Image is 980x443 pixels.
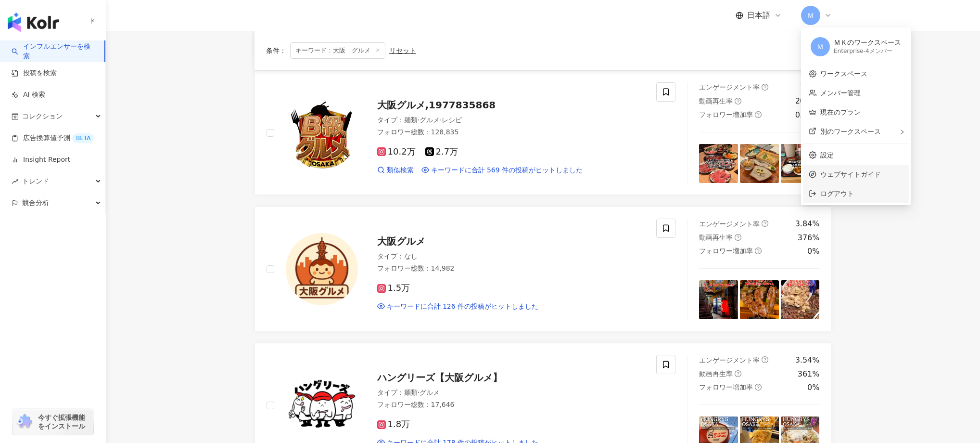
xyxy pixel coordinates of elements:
[699,370,733,378] span: 動画再生率
[22,105,63,127] span: コレクション
[12,90,45,100] a: AI 検索
[795,110,820,120] div: 0.42%
[699,383,753,391] span: フォロワー増加率
[377,419,410,430] span: 1.8万
[820,70,867,78] a: ワークスペース
[699,247,753,255] span: フォロワー増加率
[12,42,97,61] a: searchインフルエンサーを検索
[817,41,824,52] span: Ｍ
[795,219,820,229] div: 3.84%
[735,370,741,377] span: question-circle
[798,233,820,243] div: 376%
[22,170,49,192] span: トレンド
[425,147,458,157] span: 2.7万
[377,99,496,111] span: 大阪グルメ,1977835868
[747,10,770,21] span: 日本語
[431,166,583,175] span: キーワードに合計 569 件の投稿がヒットしました
[762,356,768,363] span: question-circle
[377,252,645,261] div: タイプ ： なし
[286,369,358,442] img: KOL Avatar
[286,233,358,305] img: KOL Avatar
[255,70,832,195] a: KOL Avatar大阪グルメ,1977835868タイプ：麺類·グルメ·レシピフォロワー総数：128,83510.2万2.7万類似検索キーワードに合計 569 件の投稿がヒットしましたエンゲー...
[781,280,820,319] img: post-image
[12,178,18,185] span: rise
[418,116,420,124] span: ·
[699,280,738,319] img: post-image
[266,47,286,54] span: 条件 ：
[762,220,768,227] span: question-circle
[38,413,90,430] span: 今すぐ拡張機能をインストール
[12,133,94,143] a: 広告換算値予測BETA
[798,369,820,379] div: 361%
[807,246,819,257] div: 0%
[377,166,414,175] a: 類似検索
[820,151,834,159] a: 設定
[795,355,820,365] div: 3.54%
[255,207,832,331] a: KOL Avatar大阪グルメタイプ：なしフォロワー総数：14,9821.5万キーワードに合計 126 件の投稿がヒットしましたエンゲージメント率question-circle3.84%動画再生...
[699,83,760,91] span: エンゲージメント率
[834,38,901,48] div: ＭＫのワークスペース
[387,166,414,175] span: 類似検索
[755,111,762,118] span: question-circle
[735,98,741,104] span: question-circle
[12,68,57,78] a: 投稿を検索
[755,384,762,391] span: question-circle
[377,264,645,274] div: フォロワー総数 ： 14,982
[807,10,814,21] span: Ｍ
[8,13,59,32] img: logo
[377,400,645,410] div: フォロワー総数 ： 17,646
[440,116,442,124] span: ·
[12,155,70,165] a: Insight Report
[377,283,410,293] span: 1.5万
[735,234,741,241] span: question-circle
[795,96,820,106] div: 20.2%
[22,192,49,214] span: 競合分析
[755,248,762,254] span: question-circle
[800,82,820,93] div: 1.2%
[377,116,645,125] div: タイプ ：
[377,372,502,383] span: ハングリーズ【大阪グルメ】
[420,389,440,396] span: グルメ
[404,389,418,396] span: 麺類
[699,220,760,228] span: エンゲージメント率
[740,144,779,183] img: post-image
[807,382,819,393] div: 0%
[421,166,583,175] a: キーワードに合計 569 件の投稿がヒットしました
[699,234,733,241] span: 動画再生率
[834,47,901,55] div: Enterprise - 4メンバー
[699,97,733,105] span: 動画再生率
[820,128,881,135] span: 別のワークスペース
[377,388,645,398] div: タイプ ：
[820,169,903,180] span: ウェブサイトガイド
[377,302,539,312] a: キーワードに合計 126 件の投稿がヒットしました
[389,47,416,54] div: リセット
[377,147,416,157] span: 10.2万
[899,129,905,135] span: right
[286,97,358,169] img: KOL Avatar
[820,190,854,197] span: ログアウト
[699,111,753,118] span: フォロワー増加率
[699,144,738,183] img: post-image
[404,116,418,124] span: 麺類
[387,302,539,312] span: キーワードに合計 126 件の投稿がヒットしました
[442,116,462,124] span: レシピ
[13,409,93,435] a: chrome extension今すぐ拡張機能をインストール
[740,280,779,319] img: post-image
[15,414,34,430] img: chrome extension
[290,42,385,59] span: キーワード：大阪 グルメ
[820,89,861,97] a: メンバー管理
[418,389,420,396] span: ·
[377,235,425,247] span: 大阪グルメ
[420,116,440,124] span: グルメ
[781,144,820,183] img: post-image
[762,84,768,91] span: question-circle
[699,356,760,364] span: エンゲージメント率
[820,108,861,116] a: 現在のプラン
[377,128,645,137] div: フォロワー総数 ： 128,835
